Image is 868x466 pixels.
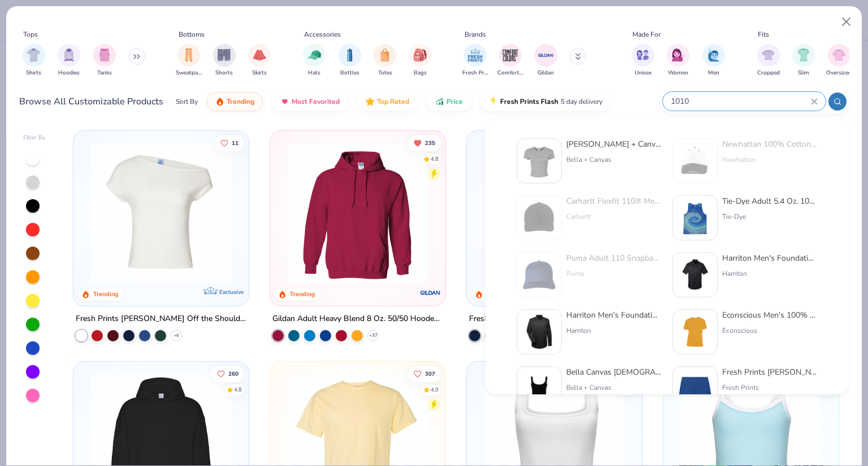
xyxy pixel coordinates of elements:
img: Oversized Image [832,49,845,61]
img: Comfort Colors Image [502,47,519,64]
img: trending.gif [215,97,224,106]
button: filter button [667,44,689,77]
span: Skirts [252,69,267,77]
img: d60be0fe-5443-43a1-ac7f-73f8b6aa2e6e [678,371,713,406]
div: filter for Tanks [93,44,116,77]
img: Women Image [672,49,685,61]
div: 4.9 [431,385,439,394]
div: Newhattan 100% Cotton Stone Washed Cap [722,138,817,150]
div: Newhattan [722,155,817,165]
img: Shorts Image [218,49,231,61]
button: filter button [58,44,80,77]
img: 9eef265d-a5e5-46f1-99e5-5442659131a5 [522,257,557,292]
button: filter button [213,44,236,77]
button: Trending [207,92,263,111]
div: Fresh Prints [PERSON_NAME] Off the Shoulder Top [76,312,246,326]
img: 46091476-779a-42df-94a1-c3e04ae9f8ad [522,200,557,235]
div: filter for Comfort Colors [497,44,523,77]
div: Fresh Prints Shay Off the Shoulder Tank [469,312,613,326]
button: Close [836,11,857,33]
img: a1c94bf0-cbc2-4c5c-96ec-cab3b8502a7f [85,142,237,283]
img: d77f1ec2-bb90-48d6-8f7f-dc067ae8652d [678,143,713,178]
img: Sweatpants Image [183,49,195,61]
div: Econscious [722,326,817,336]
div: Harriton Men's Foundation 100% Cotton Long-Sleeve Twill Shirt with Teflon™ [566,309,661,321]
img: most_fav.gif [280,97,289,106]
span: Price [446,97,463,106]
div: Harriton Men's Foundation 100% Cotton Short-Sleeve Twill Shirt with Teflon™ [722,252,817,264]
div: filter for Unisex [632,44,654,77]
span: Gildan [537,69,554,77]
img: 01756b78-01f6-4cc6-8d8a-3c30c1a0c8ac [281,142,434,283]
span: 5 day delivery [561,95,602,108]
div: filter for Men [702,44,725,77]
img: 5716b33b-ee27-473a-ad8a-9b8687048459 [478,142,631,283]
img: Bottles Image [344,49,356,61]
span: Bottles [340,69,359,77]
div: Carhartt Flexfit 110® Mesh Back Cap [566,195,661,207]
div: Puma Adult 110 Snapback Trucker Cap (FP Flash) [566,252,661,264]
button: filter button [176,44,202,77]
span: Most Favorited [292,97,340,106]
span: 235 [425,140,435,146]
button: filter button [497,44,523,77]
img: Tanks Image [98,49,111,61]
span: 307 [425,371,435,376]
div: Browse All Customizable Products [19,95,163,108]
span: 260 [229,371,239,376]
div: filter for Hats [303,44,325,77]
span: Tanks [97,69,112,77]
span: Comfort Colors [497,69,523,77]
img: Cropped Image [762,49,775,61]
div: Tie-Dye [722,212,817,222]
span: Totes [378,69,392,77]
div: filter for Oversized [826,44,852,77]
button: filter button [374,44,396,77]
img: Slim Image [797,49,810,61]
button: filter button [409,44,432,77]
button: Fresh Prints Flash5 day delivery [480,92,611,111]
div: filter for Slim [792,44,815,77]
div: filter for Totes [374,44,396,77]
span: 11 [232,140,239,146]
div: filter for Shirts [23,44,45,77]
span: + 37 [369,332,377,339]
div: filter for Gildan [535,44,557,77]
div: Bella Canvas [DEMOGRAPHIC_DATA]' Micro Ribbed Scoop Tank [566,366,661,378]
img: Gildan logo [419,282,442,304]
img: Hoodies Image [63,49,75,61]
img: 8af284bf-0d00-45ea-9003-ce4b9a3194ad [522,371,557,406]
div: Bella + Canvas [566,155,661,165]
button: filter button [303,44,325,77]
button: filter button [93,44,116,77]
img: aa15adeb-cc10-480b-b531-6e6e449d5067 [522,143,557,178]
div: Tops [23,29,38,39]
img: 0e57f189-73e7-4605-9b47-bb54329b6fd6 [678,257,713,292]
button: filter button [248,44,271,77]
button: filter button [462,44,488,77]
span: Shorts [215,69,233,77]
div: Bella + Canvas [566,383,661,393]
button: filter button [23,44,45,77]
span: Unisex [635,69,652,77]
span: Bags [414,69,427,77]
img: b76a3e96-3cb7-4215-bbdd-1def5438a78c [678,314,713,349]
span: Sweatpants [176,69,202,77]
div: Fresh Prints [PERSON_NAME]-over Lounge Shorts [722,366,817,378]
img: Hats Image [308,49,321,61]
div: filter for Cropped [757,44,780,77]
div: Sort By [176,96,198,107]
div: filter for Hoodies [58,44,80,77]
span: Fresh Prints [462,69,488,77]
div: filter for Bottles [338,44,361,77]
div: filter for Fresh Prints [462,44,488,77]
img: Bags Image [414,49,426,61]
img: Shirts Image [27,49,40,61]
span: Men [708,69,719,77]
span: Shirts [26,69,41,77]
div: 4.8 [235,385,242,394]
span: Trending [227,97,254,106]
div: Fresh Prints [722,383,817,393]
button: Like [408,366,441,381]
div: Harriton [722,269,817,279]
